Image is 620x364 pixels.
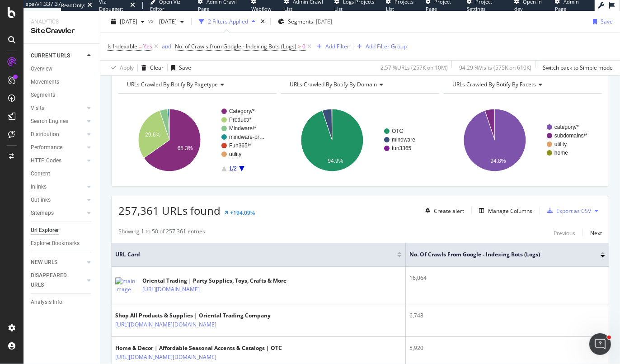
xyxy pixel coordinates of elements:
[392,128,404,134] text: OTC
[150,64,164,71] div: Clear
[118,227,205,238] div: Showing 1 to 50 of 257,361 entries
[31,156,85,165] a: HTTP Codes
[31,143,62,152] div: Performance
[229,134,265,140] text: mindware-pr…
[142,285,200,294] a: [URL][DOMAIN_NAME]
[554,132,587,139] text: subdomains/*
[251,5,272,12] span: Webflow
[325,43,349,50] div: Add Filter
[589,333,611,355] iframe: Intercom live chat
[208,18,248,25] div: 2 Filters Applied
[543,64,613,71] div: Switch back to Simple mode
[452,80,536,88] span: URLs Crawled By Botify By facets
[31,51,85,61] a: CURRENT URLS
[409,344,605,352] div: 5,920
[451,77,594,92] h4: URLs Crawled By Botify By facets
[556,207,591,215] div: Export as CSV
[392,137,415,143] text: mindware
[143,40,152,53] span: Yes
[145,132,160,138] text: 29.6%
[259,17,267,26] div: times
[290,80,377,88] span: URLs Crawled By Botify By domain
[120,18,137,25] span: 2025 Sep. 12th
[31,143,85,152] a: Performance
[380,64,448,71] div: 2.57 % URLs ( 257K on 10M )
[229,165,237,172] text: 1/2
[31,18,93,26] div: Analytics
[118,203,221,218] span: 257,361 URLs found
[179,64,191,71] div: Save
[539,61,613,75] button: Switch back to Simple mode
[274,14,336,29] button: Segments[DATE]
[328,158,343,164] text: 94.9%
[229,125,256,132] text: Mindware/*
[288,77,431,92] h4: URLs Crawled By Botify By domain
[31,117,68,126] div: Search Engines
[281,101,437,180] svg: A chart.
[31,226,94,235] a: Url Explorer
[31,130,85,139] a: Distribution
[488,207,532,215] div: Manage Columns
[162,42,171,51] button: and
[31,77,94,87] a: Movements
[31,298,62,307] div: Analysis Info
[298,43,301,50] span: >
[115,353,216,362] a: [URL][DOMAIN_NAME][DOMAIN_NAME]
[127,80,218,88] span: URLs Crawled By Botify By pagetype
[31,64,94,74] a: Overview
[31,51,70,61] div: CURRENT URLS
[229,117,252,123] text: Product/*
[434,207,464,215] div: Create alert
[554,124,579,130] text: category/*
[31,156,61,165] div: HTTP Codes
[31,26,93,36] div: SiteCrawler
[31,258,85,267] a: NEW URLS
[590,229,602,237] div: Next
[229,151,241,157] text: utility
[31,226,59,235] div: Url Explorer
[459,64,531,71] div: 94.29 % Visits ( 575K on 610K )
[31,271,76,290] div: DISAPPEARED URLS
[61,2,85,9] div: ReadOnly:
[31,169,94,179] a: Content
[115,312,271,320] div: Shop All Products & Supplies | Oriental Trading Company
[31,64,52,74] div: Overview
[31,104,44,113] div: Visits
[554,150,568,156] text: home
[31,130,59,139] div: Distribution
[230,209,255,217] div: +194.09%
[475,205,532,216] button: Manage Columns
[31,182,47,192] div: Inlinks
[138,61,164,75] button: Clear
[31,298,94,307] a: Analysis Info
[31,182,85,192] a: Inlinks
[178,145,193,151] text: 65.3%
[554,229,575,237] div: Previous
[31,239,80,248] div: Explorer Bookmarks
[490,158,506,164] text: 94.8%
[108,61,134,75] button: Apply
[31,239,94,248] a: Explorer Bookmarks
[155,18,177,25] span: 2023 Dec. 29th
[444,101,600,180] div: A chart.
[195,14,259,29] button: 2 Filters Applied
[31,208,85,218] a: Sitemaps
[168,61,191,75] button: Save
[115,320,216,329] a: [URL][DOMAIN_NAME][DOMAIN_NAME]
[409,274,605,282] div: 16,064
[422,203,464,218] button: Create alert
[175,43,296,50] span: No. of Crawls from Google - Indexing Bots (Logs)
[139,43,142,50] span: =
[142,277,287,285] div: Oriental Trading | Party Supplies, Toys, Crafts & More
[118,101,274,180] svg: A chart.
[554,141,567,147] text: utility
[31,169,50,179] div: Content
[155,14,188,29] button: [DATE]
[120,64,134,71] div: Apply
[115,251,395,259] span: URL Card
[316,18,332,25] div: [DATE]
[148,17,155,24] span: vs
[601,18,613,25] div: Save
